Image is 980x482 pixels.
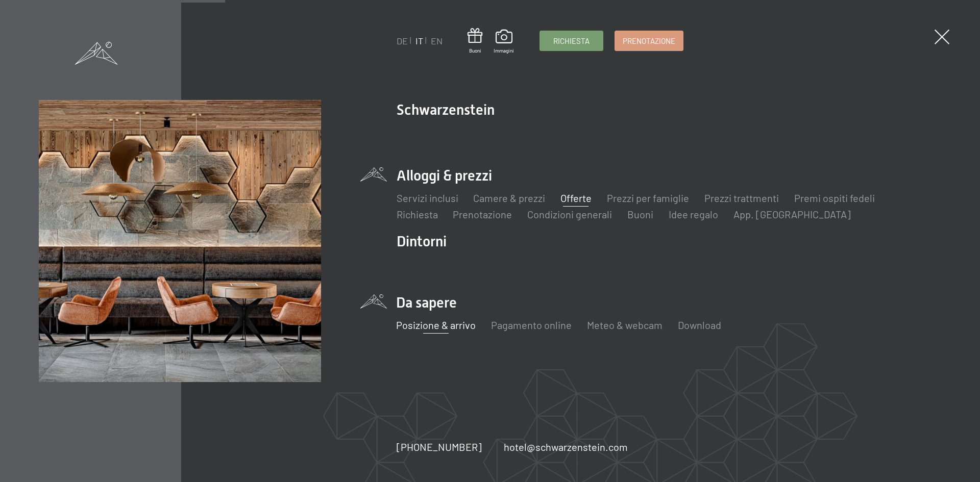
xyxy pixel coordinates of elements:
[627,208,653,220] a: Buoni
[396,192,458,204] a: Servizi inclusi
[615,31,683,50] a: Prenotazione
[704,192,779,204] a: Prezzi trattmenti
[415,35,423,46] a: IT
[504,440,628,454] a: hotel@schwarzenstein.com
[396,319,476,331] a: Posizione & arrivo
[396,440,481,454] a: [PHONE_NUMBER]
[396,208,437,220] a: Richiesta
[553,36,590,46] span: Richiesta
[494,30,514,54] a: Immagini
[560,192,592,204] a: Offerte
[669,208,718,220] a: Idee regalo
[468,28,482,54] a: Buoni
[468,47,482,54] span: Buoni
[794,192,875,204] a: Premi ospiti fedeli
[494,47,514,54] span: Immagini
[527,208,612,220] a: Condizioni generali
[678,319,721,331] a: Download
[396,441,481,453] span: [PHONE_NUMBER]
[607,192,689,204] a: Prezzi per famiglie
[39,100,322,382] img: [Translate to Italienisch:]
[623,36,675,46] span: Prenotazione
[453,208,512,220] a: Prenotazione
[473,192,545,204] a: Camere & prezzi
[430,35,442,46] a: EN
[587,319,663,331] a: Meteo & webcam
[733,208,851,220] a: App. [GEOGRAPHIC_DATA]
[396,35,407,46] a: DE
[540,31,603,50] a: Richiesta
[491,319,572,331] a: Pagamento online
